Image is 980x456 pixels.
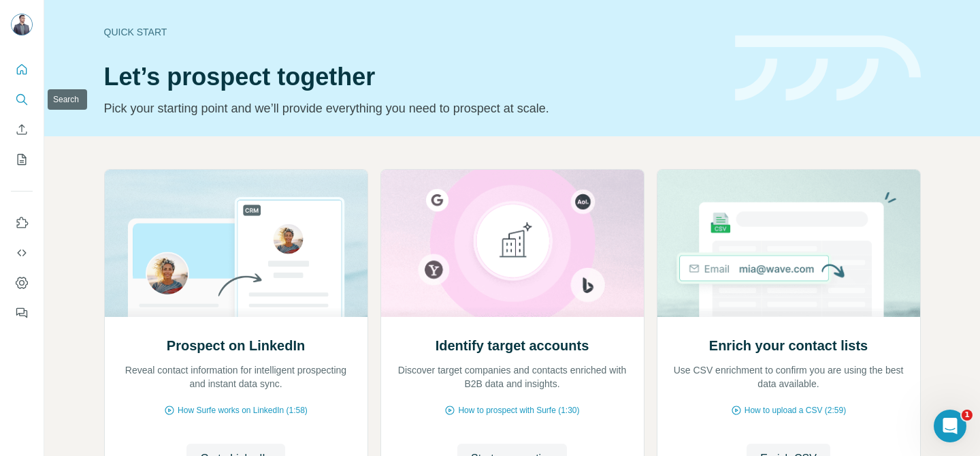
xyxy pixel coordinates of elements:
[458,404,579,416] span: How to prospect with Surfe (1:30)
[104,99,719,118] p: Pick your starting point and we’ll provide everything you need to prospect at scale.
[745,404,846,416] span: How to upload a CSV (2:59)
[380,170,644,317] img: Identify target accounts
[11,211,33,235] button: Use Surfe on LinkedIn
[167,336,305,355] h2: Prospect on LinkedIn
[709,336,868,355] h2: Enrich your contact lists
[11,117,33,142] button: Enrich CSV
[11,57,33,82] button: Quick start
[104,25,719,39] div: Quick start
[11,271,33,295] button: Dashboard
[178,404,308,416] span: How Surfe works on LinkedIn (1:58)
[934,410,966,442] iframe: Intercom live chat
[11,87,33,112] button: Search
[962,410,973,421] span: 1
[735,35,921,102] img: banner
[11,301,33,325] button: Feedback
[11,14,33,35] img: Avatar
[104,170,368,317] img: Prospect on LinkedIn
[118,363,354,391] p: Reveal contact information for intelligent prospecting and instant data sync.
[395,363,630,391] p: Discover target companies and contacts enriched with B2B data and insights.
[436,336,589,355] h2: Identify target accounts
[671,363,906,391] p: Use CSV enrichment to confirm you are using the best data available.
[657,170,921,317] img: Enrich your contact lists
[11,147,33,172] button: My lists
[11,241,33,265] button: Use Surfe API
[104,63,719,91] h1: Let’s prospect together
